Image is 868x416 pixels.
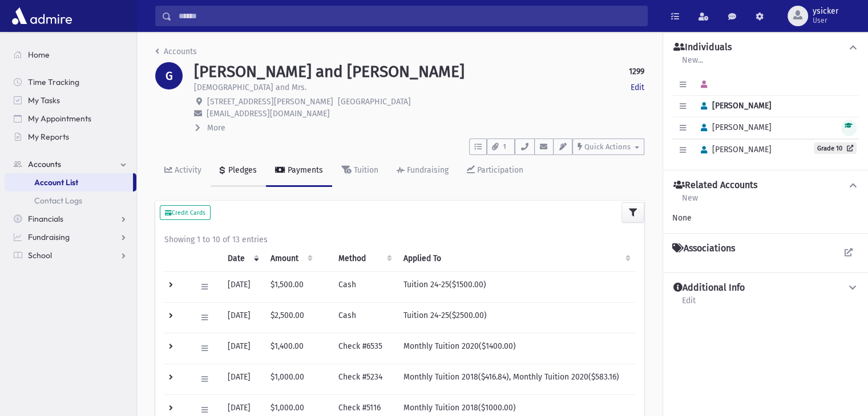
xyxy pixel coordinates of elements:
td: $2,500.00 [264,302,318,333]
h1: [PERSON_NAME] and [PERSON_NAME] [194,62,465,81]
span: My Reports [28,132,69,142]
a: Grade 10 [814,142,857,154]
span: ysicker [813,7,838,16]
span: [PERSON_NAME] [696,145,772,154]
div: Activity [172,165,201,175]
button: More [194,122,227,134]
span: Financials [28,214,63,224]
div: Participation [475,165,523,175]
small: Credit Cards [165,209,205,217]
span: [GEOGRAPHIC_DATA] [338,97,411,107]
a: Accounts [5,155,136,173]
a: Activity [155,155,211,187]
span: Fundraising [28,232,70,242]
a: Financials [5,210,136,228]
strong: 1299 [629,66,644,78]
td: [DATE] [221,302,264,333]
button: Individuals [672,42,859,54]
a: Contact Logs [5,191,136,210]
span: [PERSON_NAME] [696,123,772,132]
td: Cash [332,271,396,302]
a: Accounts [155,47,197,56]
a: Edit [681,294,696,315]
a: Tuition [332,155,387,187]
button: Credit Cards [160,205,211,220]
div: Tuition [352,165,378,175]
a: Pledges [211,155,266,187]
a: School [5,246,136,264]
a: Account List [5,173,133,191]
td: Monthly Tuition 2018($416.84), Monthly Tuition 2020($583.16) [397,364,635,394]
a: Time Tracking [5,73,136,91]
td: $1,400.00 [264,333,318,364]
td: Check #5234 [332,364,396,394]
td: [DATE] [221,364,264,394]
th: Date: activate to sort column ascending [221,246,264,272]
span: Accounts [28,159,61,169]
a: My Appointments [5,109,136,128]
td: Tuition 24-25($2500.00) [397,302,635,333]
a: My Tasks [5,91,136,109]
h4: Individuals [673,42,732,54]
a: Participation [458,155,532,187]
div: None [672,212,859,224]
h4: Associations [672,243,735,254]
span: User [813,16,838,25]
button: Related Accounts [672,180,859,191]
span: More [207,123,225,133]
a: New [681,191,699,212]
img: AdmirePro [9,5,75,27]
a: Fundraising [5,228,136,246]
span: Time Tracking [28,77,79,87]
a: New... [681,54,704,74]
span: [PERSON_NAME] [696,101,772,111]
a: My Reports [5,128,136,146]
td: Check #6535 [332,333,396,364]
button: Additional Info [672,282,859,294]
span: Quick Actions [584,142,631,151]
a: Home [5,46,136,64]
div: G [155,62,183,89]
td: [DATE] [221,271,264,302]
a: Payments [266,155,332,187]
th: Applied To: activate to sort column ascending [397,246,635,272]
h4: Related Accounts [673,180,757,191]
input: Search [172,6,647,26]
td: Cash [332,302,396,333]
span: My Appointments [28,113,91,124]
button: Quick Actions [572,138,644,155]
span: Home [28,50,50,60]
span: 1 [500,142,510,152]
th: Method: activate to sort column ascending [332,246,396,272]
div: Payments [285,165,323,175]
span: [STREET_ADDRESS][PERSON_NAME] [207,97,333,107]
td: Monthly Tuition 2020($1400.00) [397,333,635,364]
span: [EMAIL_ADDRESS][DOMAIN_NAME] [207,109,330,119]
th: Amount: activate to sort column ascending [264,246,318,272]
td: [DATE] [221,333,264,364]
button: 1 [487,138,515,155]
p: [DEMOGRAPHIC_DATA] and Mrs. [194,81,306,93]
div: Pledges [226,165,257,175]
span: School [28,250,52,260]
a: Fundraising [387,155,458,187]
nav: breadcrumb [155,46,197,62]
td: $1,000.00 [264,364,318,394]
span: My Tasks [28,95,60,105]
td: Tuition 24-25($1500.00) [397,271,635,302]
td: $1,500.00 [264,271,318,302]
div: Showing 1 to 10 of 13 entries [164,234,635,246]
div: Fundraising [405,165,449,175]
span: Account List [34,177,78,187]
a: Edit [631,81,644,93]
h4: Additional Info [673,282,745,294]
span: Contact Logs [34,195,82,206]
